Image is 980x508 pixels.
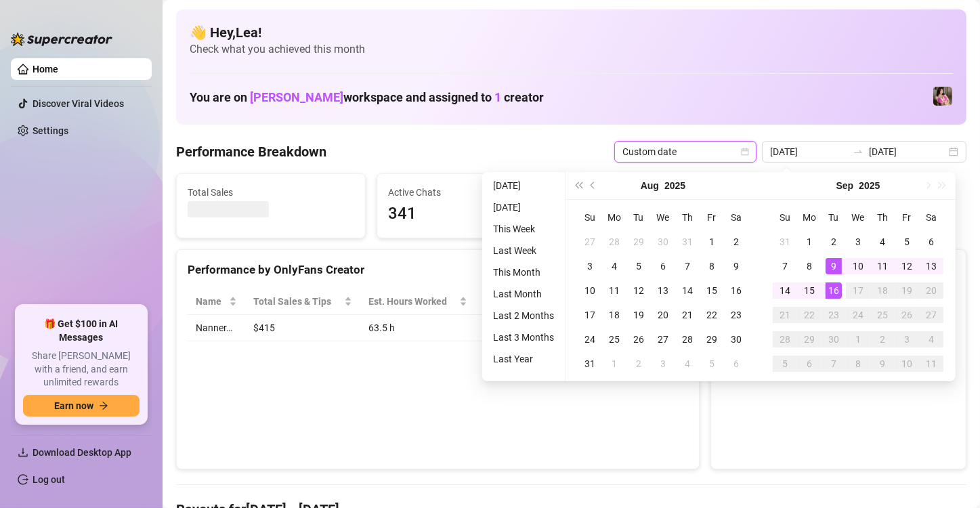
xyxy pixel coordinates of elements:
[923,282,939,299] div: 20
[188,261,688,279] div: Performance by OnlyFans Creator
[724,278,748,303] td: 2025-08-16
[846,352,870,376] td: 2025-10-08
[704,356,720,372] div: 5
[895,327,919,352] td: 2025-10-03
[488,177,559,194] li: [DATE]
[899,331,915,347] div: 3
[23,318,140,344] span: 🎁 Get $100 in AI Messages
[602,254,626,278] td: 2025-08-04
[853,146,864,157] span: to
[741,148,749,156] span: calendar
[675,352,700,376] td: 2025-09-04
[190,90,544,105] h1: You are on workspace and assigned to creator
[582,258,598,274] div: 3
[704,282,720,299] div: 15
[253,294,341,309] span: Total Sales & Tips
[724,205,748,230] th: Sa
[850,282,866,299] div: 17
[822,278,846,303] td: 2025-09-16
[582,331,598,347] div: 24
[895,254,919,278] td: 2025-09-12
[801,234,817,250] div: 1
[23,350,140,389] span: Share [PERSON_NAME] with a friend, and earn unlimited rewards
[773,303,797,327] td: 2025-09-21
[846,278,870,303] td: 2025-09-17
[773,327,797,352] td: 2025-09-28
[870,278,895,303] td: 2025-09-18
[602,230,626,254] td: 2025-07-28
[626,205,651,230] th: Tu
[578,230,602,254] td: 2025-07-27
[679,234,696,250] div: 31
[651,230,675,254] td: 2025-07-30
[822,327,846,352] td: 2025-09-30
[923,331,939,347] div: 4
[899,258,915,274] div: 12
[874,258,891,274] div: 11
[704,258,720,274] div: 8
[18,447,28,458] span: download
[822,352,846,376] td: 2025-10-07
[582,282,598,299] div: 10
[388,201,555,227] span: 341
[586,172,601,199] button: Previous month (PageUp)
[655,234,671,250] div: 30
[488,221,559,237] li: This Week
[822,303,846,327] td: 2025-09-23
[870,352,895,376] td: 2025-10-09
[895,278,919,303] td: 2025-09-19
[664,172,685,199] button: Choose a year
[578,303,602,327] td: 2025-08-17
[631,356,647,372] div: 2
[777,307,793,323] div: 21
[675,205,700,230] th: Th
[801,307,817,323] div: 22
[582,234,598,250] div: 27
[700,205,724,230] th: Fr
[188,185,354,200] span: Total Sales
[578,278,602,303] td: 2025-08-10
[700,352,724,376] td: 2025-09-05
[675,254,700,278] td: 2025-08-07
[626,254,651,278] td: 2025-08-05
[836,172,854,199] button: Choose a month
[919,205,943,230] th: Sa
[700,303,724,327] td: 2025-08-22
[826,234,842,250] div: 2
[724,303,748,327] td: 2025-08-23
[777,331,793,347] div: 28
[679,356,696,372] div: 4
[826,282,842,299] div: 16
[582,356,598,372] div: 31
[655,356,671,372] div: 3
[475,289,563,315] th: Sales / Hour
[655,282,671,299] div: 13
[724,254,748,278] td: 2025-08-09
[846,205,870,230] th: We
[853,146,864,157] span: swap-right
[578,352,602,376] td: 2025-08-31
[874,331,891,347] div: 2
[850,258,866,274] div: 10
[899,356,915,372] div: 10
[190,42,953,57] span: Check what you achieved this month
[582,307,598,323] div: 17
[728,356,744,372] div: 6
[188,289,245,315] th: Name
[777,258,793,274] div: 7
[675,278,700,303] td: 2025-08-14
[602,205,626,230] th: Mo
[33,474,65,485] a: Log out
[655,307,671,323] div: 20
[770,144,847,159] input: Start date
[797,303,822,327] td: 2025-09-22
[99,401,108,410] span: arrow-right
[245,315,360,341] td: $415
[777,282,793,299] div: 14
[368,294,456,309] div: Est. Hours Worked
[626,230,651,254] td: 2025-07-29
[679,307,696,323] div: 21
[773,205,797,230] th: Su
[822,254,846,278] td: 2025-09-09
[822,205,846,230] th: Tu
